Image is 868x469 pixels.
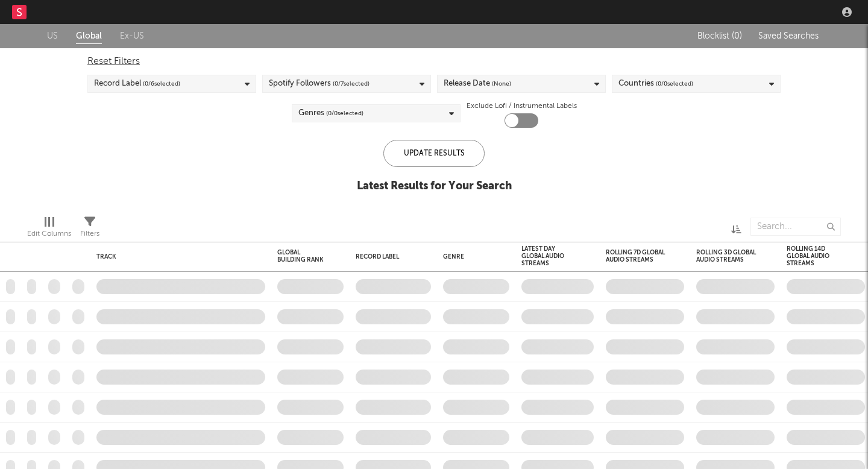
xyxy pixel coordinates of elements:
div: Filters [80,212,99,247]
div: Record Label [356,253,413,260]
div: Spotify Followers [269,77,370,91]
a: Global [76,29,102,44]
span: ( 0 / 0 selected) [326,106,363,121]
div: Latest Day Global Audio Streams [521,245,576,267]
div: Reset Filters [87,54,781,69]
input: Search... [750,218,841,236]
div: Release Date [444,77,511,91]
div: Rolling 3D Global Audio Streams [696,249,756,263]
div: Latest Results for Your Search [357,179,512,194]
div: Genres [298,106,363,121]
span: Saved Searches [758,32,821,40]
div: Track [96,253,259,260]
span: ( 0 / 7 selected) [333,77,370,91]
div: Edit Columns [27,212,71,247]
span: ( 0 ) [732,32,742,40]
div: Genre [443,253,503,260]
span: ( 0 / 0 selected) [656,77,693,91]
div: Global Building Rank [277,249,325,263]
div: Countries [618,77,693,91]
a: US [47,29,58,44]
span: Blocklist [697,32,742,40]
div: Record Label [94,77,180,91]
a: Ex-US [120,29,144,44]
span: ( 0 / 6 selected) [143,77,180,91]
button: Saved Searches [755,31,821,41]
label: Exclude Lofi / Instrumental Labels [467,99,577,113]
div: Filters [80,227,99,241]
div: Rolling 14D Global Audio Streams [787,245,847,267]
span: (None) [492,77,511,91]
div: Update Results [383,140,485,167]
div: Edit Columns [27,227,71,241]
div: Rolling 7D Global Audio Streams [606,249,666,263]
